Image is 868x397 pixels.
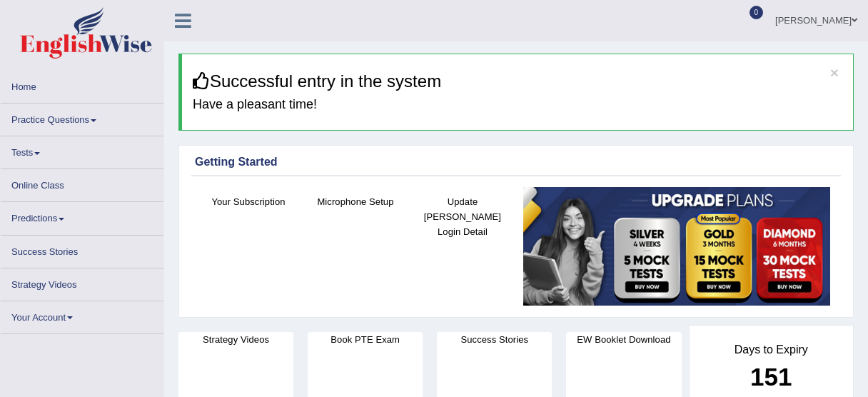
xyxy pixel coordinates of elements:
[1,136,163,164] a: Tests
[1,301,163,329] a: Your Account
[195,154,837,171] div: Getting Started
[1,104,163,131] a: Practice Questions
[1,268,163,296] a: Strategy Videos
[1,236,163,263] a: Success Stories
[750,6,764,19] span: 0
[830,65,839,80] button: ×
[193,98,842,112] h4: Have a pleasant time!
[566,332,681,347] h4: EW Booklet Download
[193,72,842,91] h3: Successful entry in the system
[705,343,838,356] h4: Days to Expiry
[308,332,423,347] h4: Book PTE Exam
[523,187,830,306] img: small5.jpg
[1,202,163,230] a: Predictions
[1,71,163,99] a: Home
[416,194,509,239] h4: Update [PERSON_NAME] Login Detail
[750,363,792,391] b: 151
[178,332,293,347] h4: Strategy Videos
[437,332,552,347] h4: Success Stories
[309,194,402,209] h4: Microphone Setup
[1,169,163,197] a: Online Class
[202,194,295,209] h4: Your Subscription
